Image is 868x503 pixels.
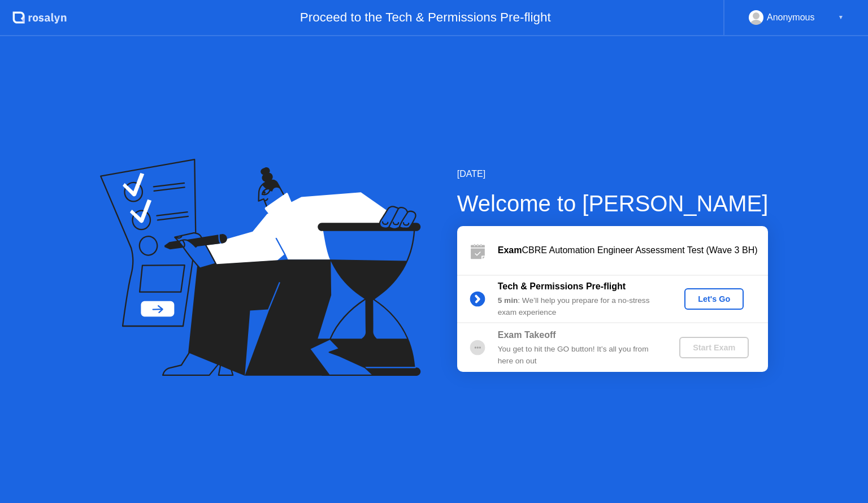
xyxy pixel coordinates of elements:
div: Welcome to [PERSON_NAME] [457,187,769,220]
div: : We’ll help you prepare for a no-stress exam experience [498,295,661,318]
div: You get to hit the GO button! It’s all you from here on out [498,344,661,367]
button: Start Exam [679,337,749,358]
button: Let's Go [684,288,744,310]
b: Tech & Permissions Pre-flight [498,281,626,291]
div: Let's Go [689,294,739,303]
b: Exam [498,245,522,255]
div: CBRE Automation Engineer Assessment Test (Wave 3 BH) [498,244,768,257]
div: [DATE] [457,167,769,181]
b: Exam Takeoff [498,330,556,340]
b: 5 min [498,296,518,305]
div: Start Exam [684,343,744,352]
div: ▼ [838,10,844,25]
div: Anonymous [767,10,815,25]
